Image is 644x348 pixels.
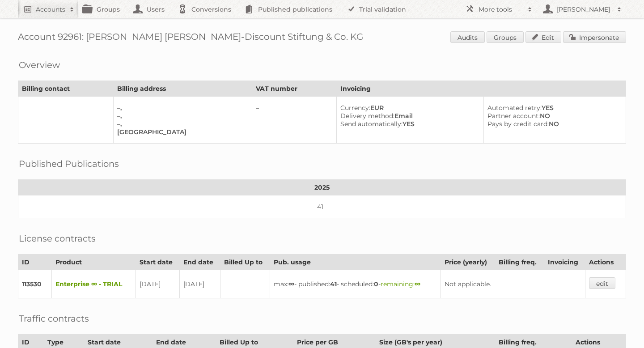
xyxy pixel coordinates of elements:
[180,255,220,270] th: End date
[117,128,245,136] div: [GEOGRAPHIC_DATA]
[19,312,89,325] h2: Traffic contracts
[180,270,220,298] td: [DATE]
[340,112,394,120] span: Delivery method:
[487,31,524,43] a: Groups
[18,255,52,270] th: ID
[340,112,476,120] div: Email
[495,255,544,270] th: Billing freq.
[117,104,245,112] div: –,
[18,195,626,218] td: 41
[51,255,136,270] th: Product
[340,104,370,112] span: Currency:
[270,270,441,298] td: max: - published: - scheduled: -
[252,81,336,97] th: VAT number
[117,120,245,128] div: –,
[340,120,402,128] span: Send automatically:
[19,58,60,72] h2: Overview
[330,280,337,288] strong: 41
[18,31,626,45] h1: Account 92961: [PERSON_NAME] [PERSON_NAME]-Discount Stiftung & Co. KG
[136,255,179,270] th: Start date
[487,104,619,112] div: YES
[36,5,65,14] h2: Accounts
[479,5,523,14] h2: More tools
[114,81,252,97] th: Billing address
[340,120,476,128] div: YES
[19,232,96,245] h2: License contracts
[19,157,119,170] h2: Published Publications
[487,104,542,112] span: Automated retry:
[544,255,585,270] th: Invoicing
[563,31,626,43] a: Impersonate
[487,120,549,128] span: Pays by credit card:
[415,280,420,288] strong: ∞
[270,255,441,270] th: Pub. usage
[340,104,476,112] div: EUR
[252,97,336,144] td: –
[220,255,270,270] th: Billed Up to
[487,120,619,128] div: NO
[450,31,485,43] a: Audits
[288,280,294,288] strong: ∞
[525,31,561,43] a: Edit
[441,270,585,298] td: Not applicable.
[441,255,495,270] th: Price (yearly)
[117,112,245,120] div: –,
[555,5,613,14] h2: [PERSON_NAME]
[18,81,114,97] th: Billing contact
[51,270,136,298] td: Enterprise ∞ - TRIAL
[487,112,540,120] span: Partner account:
[18,270,52,298] td: 113530
[18,180,626,195] th: 2025
[585,255,626,270] th: Actions
[381,280,420,288] span: remaining:
[589,277,615,289] a: edit
[487,112,619,120] div: NO
[136,270,179,298] td: [DATE]
[337,81,626,97] th: Invoicing
[374,280,378,288] strong: 0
